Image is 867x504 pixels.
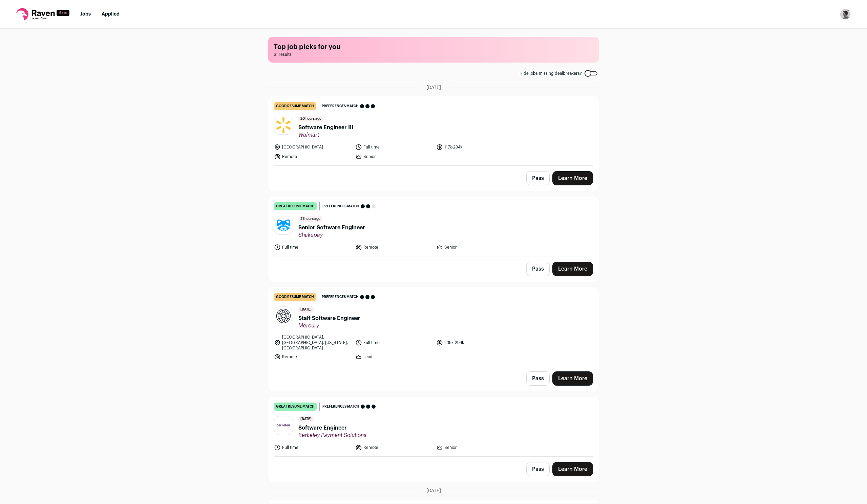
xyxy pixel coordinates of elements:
[80,12,91,17] a: Jobs
[298,123,353,132] span: Software Engineer III
[436,244,513,251] li: Senior
[274,52,593,57] span: 61 results
[840,9,851,20] button: Open dropdown
[552,262,593,276] a: Learn More
[298,224,365,232] span: Senior Software Engineer
[298,232,365,238] span: Shakepay
[274,116,293,134] img: 19b8b2629de5386d2862a650b361004344144596bc80f5063c02d542793c7f60.jpg
[552,462,593,476] a: Learn More
[274,202,317,210] div: great resume match
[298,416,314,422] span: [DATE]
[298,116,323,122] span: 20 hours ago
[355,444,432,451] li: Remote
[274,144,351,151] li: [GEOGRAPHIC_DATA]
[322,203,359,210] span: Preferences match
[840,9,851,20] img: 8077736-medium_jpg
[274,335,351,351] li: [GEOGRAPHIC_DATA], [GEOGRAPHIC_DATA], [US_STATE], [GEOGRAPHIC_DATA]
[552,371,593,386] a: Learn More
[552,171,593,185] a: Learn More
[426,487,441,494] span: [DATE]
[269,288,598,366] a: good resume match Preferences match [DATE] Staff Software Engineer Mercury [GEOGRAPHIC_DATA], [GE...
[355,353,432,360] li: Lead
[355,153,432,160] li: Senior
[298,424,366,432] span: Software Engineer
[274,216,293,234] img: 86fe8fb654bd05ffabc6227c1064777eee62e7bd1c121ffb0cdbf8ea074e62b8.png
[322,294,359,300] span: Preferences match
[274,102,316,110] div: good resume match
[269,97,598,165] a: good resume match Preferences match 20 hours ago Software Engineer III Walmart [GEOGRAPHIC_DATA] ...
[298,132,353,138] span: Walmart
[298,322,360,329] span: Mercury
[436,335,513,351] li: 239k-299k
[526,171,550,185] button: Pass
[274,353,351,360] li: Remote
[269,397,598,456] a: great resume match Preferences match [DATE] Software Engineer Berkeley Payment Solutions Full tim...
[436,144,513,151] li: 117k-234k
[274,244,351,251] li: Full time
[274,42,593,52] h1: Top job picks for you
[322,403,359,410] span: Preferences match
[426,84,441,91] span: [DATE]
[355,335,432,351] li: Full time
[274,153,351,160] li: Remote
[526,462,550,476] button: Pass
[298,216,322,222] span: 21 hours ago
[298,314,360,322] span: Staff Software Engineer
[269,197,598,256] a: great resume match Preferences match 21 hours ago Senior Software Engineer Shakepay Full time Rem...
[274,293,316,301] div: good resume match
[436,444,513,451] li: Senior
[526,262,550,276] button: Pass
[298,306,314,313] span: [DATE]
[274,423,293,428] img: fb971c990bd0d7517d541fcb9ea5ad458fe62582116f404a6d298ecc5913c661.jpg
[355,244,432,251] li: Remote
[298,432,366,439] span: Berkeley Payment Solutions
[520,71,582,76] span: Hide jobs missing dealbreakers?
[526,371,550,386] button: Pass
[355,144,432,151] li: Full time
[322,103,359,110] span: Preferences match
[102,12,120,17] a: Applied
[274,307,293,325] img: 846b5c207fea9cf70e17118eff14f0320b93d77f8a950151f82126f03dbb8b25.jpg
[274,403,317,411] div: great resume match
[274,444,351,451] li: Full time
